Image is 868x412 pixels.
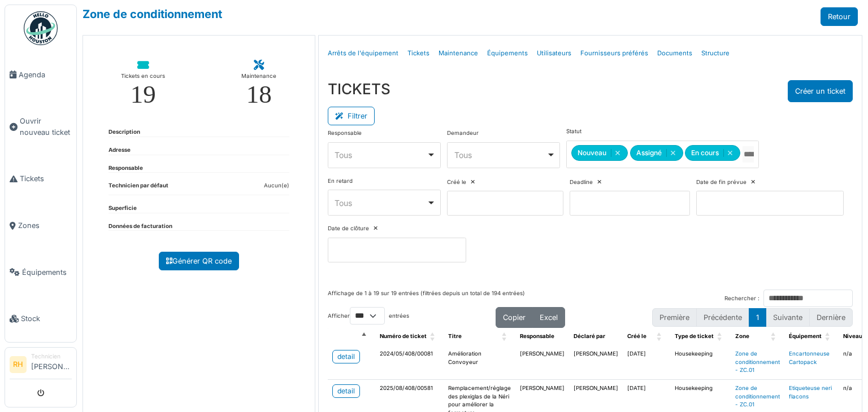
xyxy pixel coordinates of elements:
[108,164,143,173] dt: Responsable
[380,333,427,339] span: Numéro de ticket
[630,145,683,161] div: Assigné
[20,173,72,184] span: Tickets
[444,345,515,380] td: Amélioration Convoyeur
[328,80,390,98] h3: TICKETS
[771,328,778,345] span: Zone: Activate to sort
[264,182,289,190] dd: Aucun(e)
[532,307,565,328] button: Excel
[789,333,822,339] span: Équipement
[403,40,434,67] a: Tickets
[540,313,558,322] span: Excel
[723,149,736,157] button: Remove item: 'ongoing'
[652,308,853,327] nav: pagination
[447,129,479,138] label: Demandeur
[788,80,853,102] button: Créer un ticket
[232,51,286,116] a: Maintenance 18
[108,204,137,213] dt: Superficie
[31,352,72,361] div: Technicien
[22,267,72,278] span: Équipements
[121,71,165,82] div: Tickets en cours
[21,313,72,324] span: Stock
[735,385,780,407] a: Zone de conditionnement - ZC.01
[666,149,679,157] button: Remove item: 'assigned'
[571,145,628,161] div: Nouveau
[5,98,76,156] a: Ouvrir nouveau ticket
[430,328,437,345] span: Numéro de ticket: Activate to sort
[496,307,533,328] button: Copier
[350,307,385,325] select: Afficherentrées
[332,350,360,363] a: detail
[24,11,58,45] img: Badge_color-CXgf-gQk.svg
[108,146,131,155] dt: Adresse
[328,307,409,325] label: Afficher entrées
[697,40,734,67] a: Structure
[743,146,754,163] input: Tous
[670,345,731,380] td: Housekeeping
[749,308,766,327] button: 1
[246,82,272,107] div: 18
[337,352,355,362] div: detail
[5,51,76,98] a: Agenda
[611,149,624,157] button: Remove item: 'new'
[696,178,747,187] label: Date de fin prévue
[375,345,444,380] td: 2024/05/408/00081
[328,177,353,186] label: En retard
[108,222,172,231] dt: Données de facturation
[653,40,697,67] a: Documents
[108,182,168,195] dt: Technicien par défaut
[335,149,427,161] div: Tous
[5,156,76,203] a: Tickets
[10,356,27,373] li: RH
[19,69,72,80] span: Agenda
[789,350,830,365] a: Encartonneuse Cartopack
[241,71,276,82] div: Maintenance
[20,116,72,137] span: Ouvrir nouveau ticket
[483,40,532,67] a: Équipements
[31,352,72,376] li: [PERSON_NAME]
[328,225,369,233] label: Date de clôture
[503,313,526,322] span: Copier
[447,178,466,187] label: Créé le
[328,107,375,125] button: Filtrer
[328,290,525,307] div: Affichage de 1 à 19 sur 19 entrées (filtrées depuis un total de 194 entrées)
[5,249,76,296] a: Équipements
[685,145,740,161] div: En cours
[825,328,832,345] span: Équipement: Activate to sort
[675,333,714,339] span: Type de ticket
[5,202,76,249] a: Zones
[337,386,355,396] div: detail
[335,197,427,209] div: Tous
[735,350,780,373] a: Zone de conditionnement - ZC.01
[18,220,72,231] span: Zones
[627,333,646,339] span: Créé le
[108,128,140,137] dt: Description
[323,40,403,67] a: Arrêts de l'équipement
[724,295,759,303] label: Rechercher :
[515,345,569,380] td: [PERSON_NAME]
[717,328,724,345] span: Type de ticket: Activate to sort
[332,384,360,398] a: detail
[570,178,593,187] label: Deadline
[566,128,581,136] label: Statut
[657,328,663,345] span: Créé le: Activate to sort
[623,345,670,380] td: [DATE]
[328,129,362,138] label: Responsable
[735,333,749,339] span: Zone
[5,296,76,343] a: Stock
[83,7,222,21] a: Zone de conditionnement
[112,51,174,116] a: Tickets en cours 19
[159,252,239,270] a: Générer QR code
[131,82,156,107] div: 19
[454,149,546,161] div: Tous
[10,352,72,379] a: RH Technicien[PERSON_NAME]
[532,40,576,67] a: Utilisateurs
[789,385,832,400] a: Etiqueteuse neri flacons
[502,328,509,345] span: Titre: Activate to sort
[821,7,858,26] a: Retour
[574,333,605,339] span: Déclaré par
[520,333,554,339] span: Responsable
[569,345,623,380] td: [PERSON_NAME]
[448,333,462,339] span: Titre
[576,40,653,67] a: Fournisseurs préférés
[434,40,483,67] a: Maintenance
